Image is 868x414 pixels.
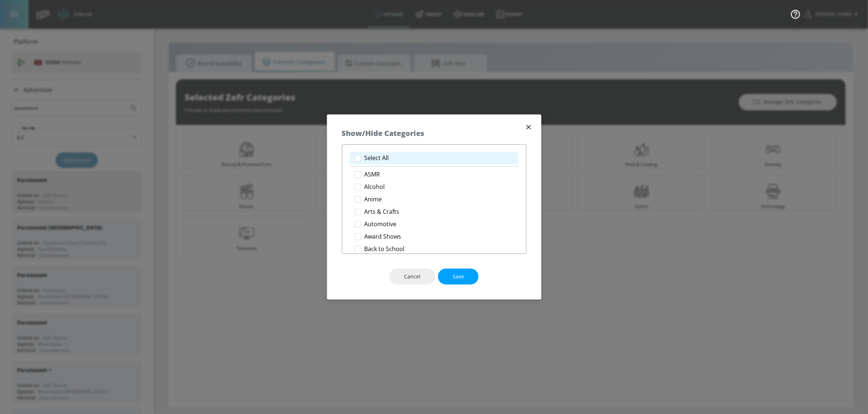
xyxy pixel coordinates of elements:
[365,154,389,162] p: Select All
[365,171,380,178] p: ASMR
[365,208,400,216] p: Arts & Crafts
[342,129,424,137] h5: Show/Hide Categories
[453,272,464,281] span: Save
[365,183,385,191] p: Alcohol
[404,272,420,281] span: Cancel
[438,269,479,285] button: Save
[365,245,405,253] p: Back to School
[365,195,382,203] p: Anime
[365,220,397,228] p: Automotive
[785,4,806,24] button: Open Resource Center
[389,269,435,285] button: Cancel
[365,233,401,240] p: Award Shows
